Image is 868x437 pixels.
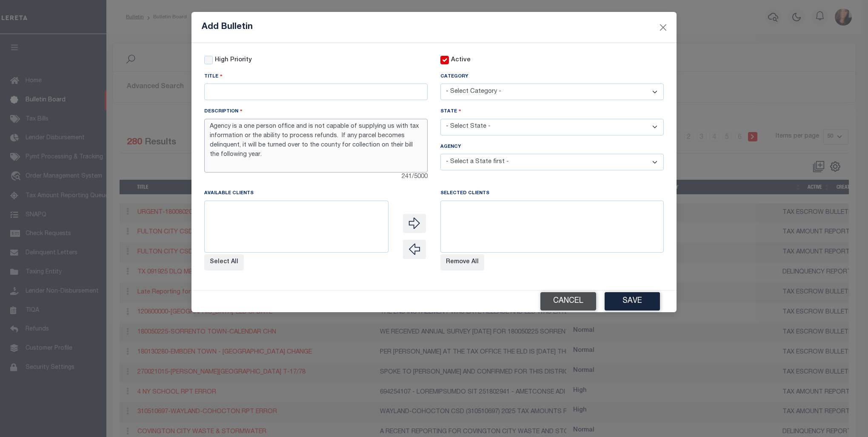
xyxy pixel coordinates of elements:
button: Save [605,292,660,310]
label: Agency [440,144,461,151]
div: 241/5000 [204,172,428,182]
label: Available Clients [204,190,254,197]
label: Title [204,72,223,80]
button: Cancel [540,292,596,310]
label: Category [440,73,468,80]
label: Active [451,56,471,65]
label: State [440,107,461,115]
button: Select All [204,254,244,270]
label: High Priority [215,56,252,65]
label: Selected Clients [440,190,489,197]
label: Description [204,107,243,115]
button: Remove All [440,254,484,270]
